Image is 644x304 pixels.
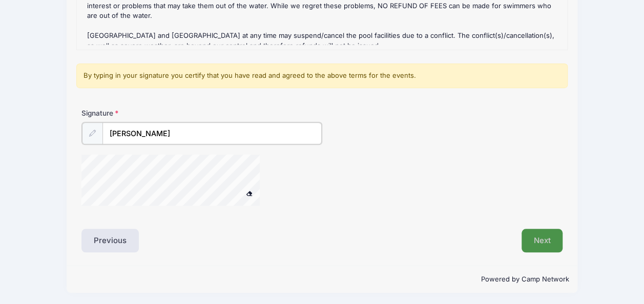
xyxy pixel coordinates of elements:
button: Previous [81,229,139,252]
input: Enter first and last name [102,122,322,144]
div: By typing in your signature you certify that you have read and agreed to the above terms for the ... [76,63,568,88]
label: Signature [81,108,202,118]
button: Next [522,229,563,252]
p: Powered by Camp Network [75,274,569,285]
